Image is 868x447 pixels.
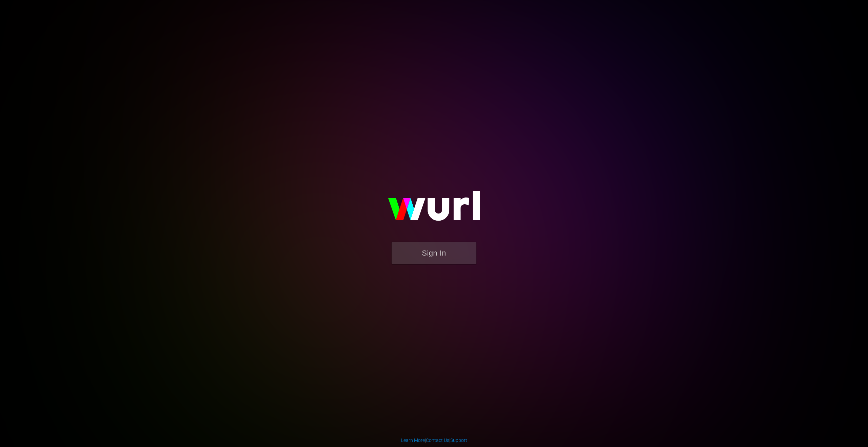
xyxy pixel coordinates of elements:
a: Contact Us [426,437,449,443]
a: Learn More [401,437,425,443]
button: Sign In [392,242,476,264]
img: wurl-logo-on-black-223613ac3d8ba8fe6dc639794a292ebdb59501304c7dfd60c99c58986ef67473.svg [366,176,502,242]
a: Support [450,437,467,443]
div: | | [401,437,467,444]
